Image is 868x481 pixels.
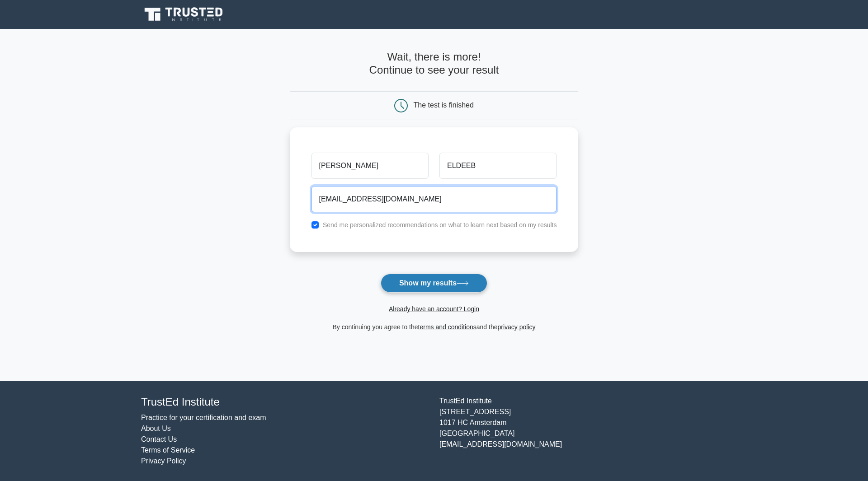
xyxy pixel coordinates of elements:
[284,322,584,332] div: By continuing you agree to the and the
[414,101,474,109] div: The test is finished
[141,435,177,443] a: Contact Us
[311,153,429,179] input: First name
[141,414,266,421] a: Practice for your certification and exam
[389,305,479,313] a: Already have an account? Login
[311,186,557,212] input: Email
[141,396,429,409] h4: TrustEd Institute
[141,446,195,454] a: Terms of Service
[290,51,579,77] h4: Wait, there is more! Continue to see your result
[498,323,536,331] a: privacy policy
[418,323,476,331] a: terms and conditions
[434,396,732,467] div: TrustEd Institute [STREET_ADDRESS] 1017 HC Amsterdam [GEOGRAPHIC_DATA] [EMAIL_ADDRESS][DOMAIN_NAME]
[141,425,171,432] a: About Us
[381,274,487,293] button: Show my results
[323,221,557,229] label: Send me personalized recommendations on what to learn next based on my results
[439,153,557,179] input: Last name
[141,457,186,465] a: Privacy Policy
